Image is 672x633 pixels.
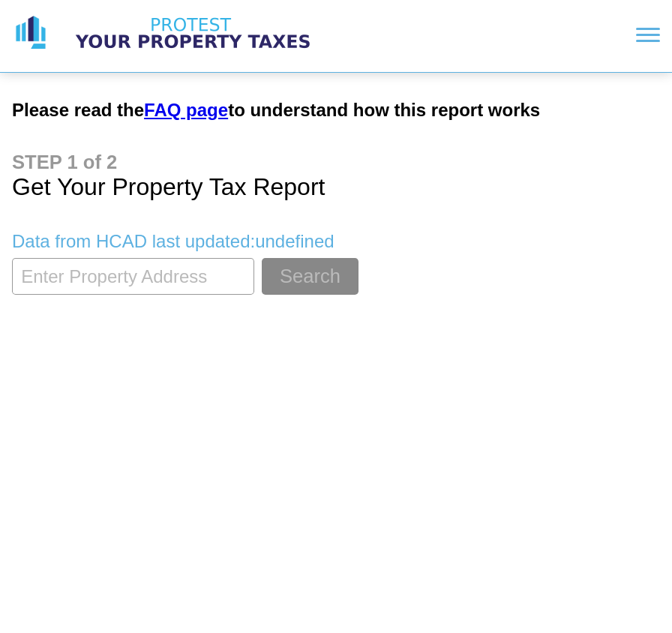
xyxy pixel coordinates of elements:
[12,258,254,295] input: Enter Property Address
[262,258,358,295] button: Search
[12,151,660,201] h1: Get Your Property Tax Report
[12,231,660,252] p: Data from HCAD last updated: undefined
[12,14,49,52] img: logo
[61,14,324,52] img: logo text
[12,100,660,121] h2: Please read the to understand how this report works
[12,14,324,52] a: logo logo text
[144,100,228,120] a: FAQ page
